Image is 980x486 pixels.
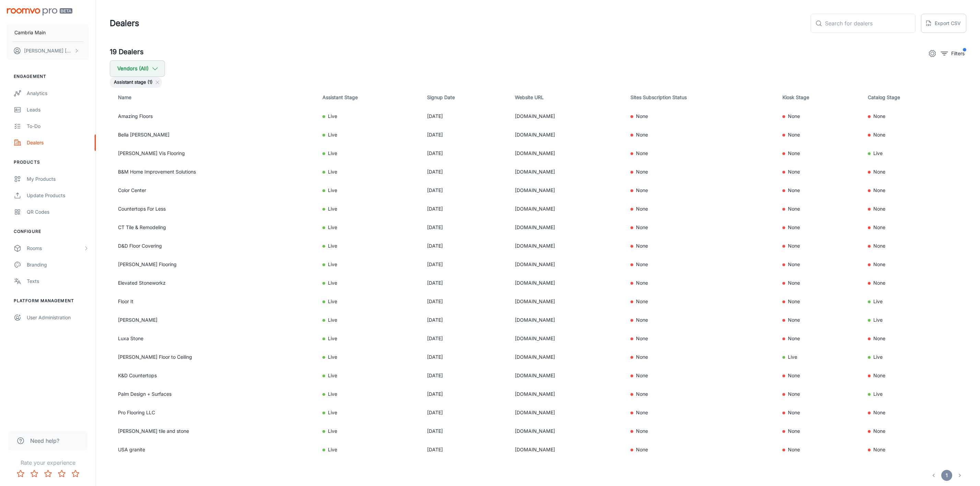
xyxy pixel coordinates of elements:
td: Live [317,237,422,255]
td: Live [862,144,966,163]
td: Live [317,385,422,403]
td: [PERSON_NAME] tile and stone [110,422,317,440]
button: Rate 3 star [41,467,55,481]
td: None [625,144,777,163]
td: [DATE] [422,144,509,163]
p: [PERSON_NAME] [PERSON_NAME] [24,47,72,55]
span: Need help? [30,437,59,445]
td: None [625,126,777,144]
td: [DATE] [422,348,509,366]
th: Website URL [509,88,625,107]
td: Live [317,403,422,422]
span: Assistant stage (1) [110,79,157,86]
td: Elevated Stoneworkz [110,274,317,292]
th: Assistant Stage [317,88,422,107]
input: Search for dealers [825,14,916,33]
td: D&D Floor Covering [110,237,317,255]
td: None [862,218,966,237]
td: Live [862,348,966,366]
td: None [862,200,966,218]
button: Vendors (All) [110,60,165,77]
p: Rate your experience [5,459,90,467]
td: Palm Design + Surfaces [110,385,317,403]
td: [PERSON_NAME] [110,311,317,329]
td: None [625,422,777,440]
td: [DOMAIN_NAME] [509,403,625,422]
td: None [862,422,966,440]
td: Bella [PERSON_NAME] [110,126,317,144]
td: None [625,107,777,126]
td: None [862,366,966,385]
td: [DOMAIN_NAME] [509,348,625,366]
th: Signup Date [422,88,509,107]
td: [DATE] [422,366,509,385]
td: Color Center [110,181,317,200]
td: B&M Home Improvement Solutions [110,163,317,181]
td: None [777,311,862,329]
td: [DATE] [422,292,509,311]
td: [DATE] [422,126,509,144]
td: [DOMAIN_NAME] [509,440,625,459]
td: [DATE] [422,422,509,440]
td: Countertops For Less [110,200,317,218]
td: None [777,255,862,274]
td: Live [317,348,422,366]
div: To-do [27,122,89,130]
td: None [862,329,966,348]
td: None [862,126,966,144]
td: [DOMAIN_NAME] [509,255,625,274]
td: [DATE] [422,237,509,255]
div: User Administration [27,314,89,321]
h5: 19 Dealers [110,47,144,58]
td: None [777,144,862,163]
td: None [625,292,777,311]
td: Live [317,181,422,200]
td: None [625,440,777,459]
td: None [625,348,777,366]
th: Catalog Stage [862,88,966,107]
th: Kiosk Stage [777,88,862,107]
div: Dealers [27,139,89,146]
td: [DATE] [422,403,509,422]
td: [DATE] [422,181,509,200]
td: None [625,237,777,255]
td: CT Tile & Remodeling [110,218,317,237]
td: None [862,274,966,292]
td: [DATE] [422,385,509,403]
button: Cambria Main [7,24,89,42]
button: filter [939,48,966,59]
td: None [777,237,862,255]
button: page 1 [941,470,952,481]
button: Rate 5 star [69,467,82,481]
td: Live [317,366,422,385]
td: Live [317,144,422,163]
td: [DOMAIN_NAME] [509,366,625,385]
td: None [625,366,777,385]
td: USA granite [110,440,317,459]
div: My Products [27,175,89,183]
td: Floor It [110,292,317,311]
td: None [625,403,777,422]
td: Live [317,422,422,440]
td: None [625,181,777,200]
td: [DOMAIN_NAME] [509,126,625,144]
td: Live [317,311,422,329]
td: [DOMAIN_NAME] [509,385,625,403]
td: Live [317,163,422,181]
td: [PERSON_NAME] Vis Flooring [110,144,317,163]
div: Branding [27,261,89,269]
nav: pagination navigation [927,470,966,481]
td: Pro Flooring LLC [110,403,317,422]
td: [DOMAIN_NAME] [509,181,625,200]
td: None [777,366,862,385]
td: [DATE] [422,311,509,329]
td: [DATE] [422,218,509,237]
td: K&D Countertops [110,366,317,385]
td: [DOMAIN_NAME] [509,329,625,348]
td: None [625,200,777,218]
div: Leads [27,106,89,114]
td: [PERSON_NAME] Flooring [110,255,317,274]
td: Live [317,107,422,126]
h1: Dealers [110,17,139,29]
td: None [625,218,777,237]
